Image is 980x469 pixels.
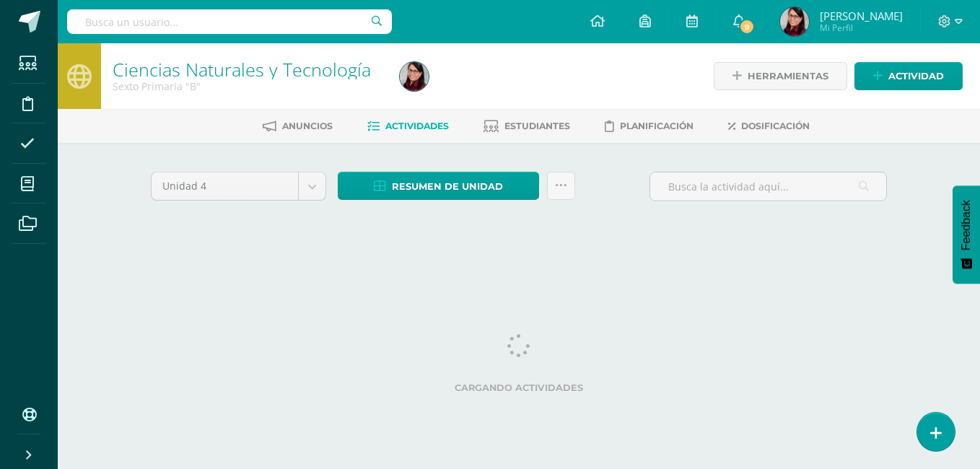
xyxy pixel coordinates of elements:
span: Herramientas [748,63,828,89]
span: Mi Perfil [820,22,903,34]
a: Herramientas [714,62,847,90]
h1: Ciencias Naturales y Tecnología [113,59,382,79]
span: Unidad 4 [162,172,287,200]
a: Actividad [854,62,963,90]
label: Cargando actividades [151,382,887,393]
a: Actividades [367,115,449,138]
span: Actividades [385,120,449,131]
span: Estudiantes [504,120,570,131]
span: Anuncios [282,120,333,131]
input: Busca la actividad aquí... [650,172,886,201]
button: Feedback - Mostrar encuesta [953,185,980,284]
a: Ciencias Naturales y Tecnología [113,57,371,82]
span: Feedback [960,200,973,250]
img: 0a2e9a33f3909cb77ea8b9c8beb902f9.png [400,62,429,91]
a: Resumen de unidad [338,172,539,200]
a: Planificación [605,115,694,138]
a: Unidad 4 [152,172,325,200]
span: Planificación [620,120,694,131]
img: 0a2e9a33f3909cb77ea8b9c8beb902f9.png [780,7,809,36]
a: Estudiantes [484,115,570,138]
span: Actividad [888,63,944,89]
a: Dosificación [728,115,810,138]
span: 9 [739,19,755,35]
div: Sexto Primaria 'B' [113,79,382,93]
span: Resumen de unidad [392,173,503,200]
span: [PERSON_NAME] [820,9,903,23]
a: Anuncios [263,115,333,138]
input: Busca un usuario... [67,9,392,34]
span: Dosificación [741,120,810,131]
